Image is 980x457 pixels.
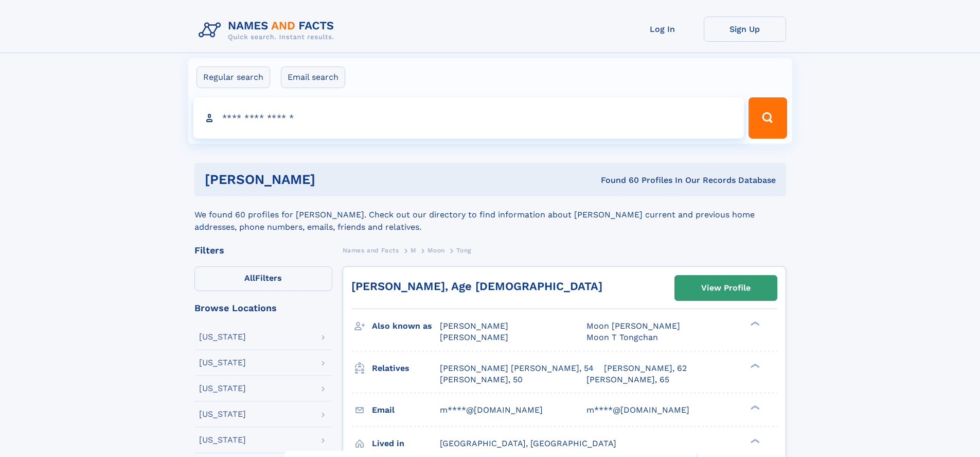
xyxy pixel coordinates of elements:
[604,363,687,374] a: [PERSON_NAME], 62
[749,97,787,139] button: Search Button
[621,16,704,42] a: Log In
[194,303,332,313] div: Browse Locations
[440,438,616,448] span: [GEOGRAPHIC_DATA], [GEOGRAPHIC_DATA]
[372,317,440,335] h3: Also known as
[194,266,332,291] label: Filters
[704,16,786,42] a: Sign Up
[427,244,444,257] a: Moon
[351,280,602,293] a: [PERSON_NAME], Age [DEMOGRAPHIC_DATA]
[411,247,416,254] span: M
[197,66,270,88] label: Regular search
[427,247,444,254] span: Moon
[199,384,246,393] div: [US_STATE]
[199,359,246,367] div: [US_STATE]
[440,363,594,374] a: [PERSON_NAME] [PERSON_NAME], 54
[199,333,246,341] div: [US_STATE]
[458,175,776,186] div: Found 60 Profiles In Our Records Database
[194,16,343,44] img: Logo Names and Facts
[199,410,246,418] div: [US_STATE]
[244,273,255,283] span: All
[748,362,760,369] div: ❯
[205,173,458,186] h1: [PERSON_NAME]
[199,436,246,444] div: [US_STATE]
[193,97,744,139] input: search input
[343,244,399,257] a: Names and Facts
[440,332,508,342] span: [PERSON_NAME]
[586,321,680,331] span: Moon [PERSON_NAME]
[675,276,777,300] a: View Profile
[586,374,669,385] a: [PERSON_NAME], 65
[701,276,751,300] div: View Profile
[372,435,440,452] h3: Lived in
[456,247,471,254] span: Tong
[372,401,440,419] h3: Email
[372,360,440,377] h3: Relatives
[440,321,508,331] span: [PERSON_NAME]
[194,196,786,233] div: We found 60 profiles for [PERSON_NAME]. Check out our directory to find information about [PERSON...
[411,244,416,257] a: M
[281,66,345,88] label: Email search
[748,437,760,444] div: ❯
[194,246,332,255] div: Filters
[748,404,760,411] div: ❯
[440,374,523,385] a: [PERSON_NAME], 50
[748,320,760,327] div: ❯
[586,332,658,342] span: Moon T Tongchan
